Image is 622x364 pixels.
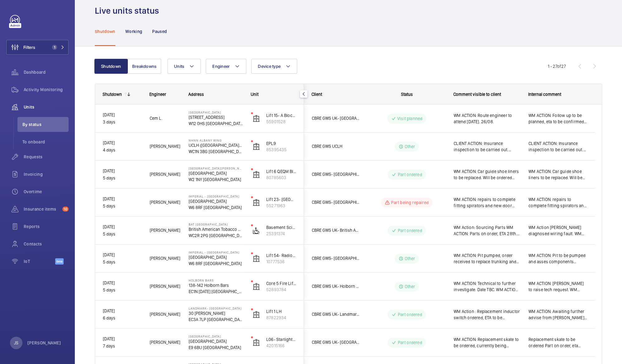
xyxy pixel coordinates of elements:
div: Press SPACE to select this row. [304,105,595,133]
span: CLIENT ACTION: Insurance inspection to be carried out. [DATE]. 22/08 [528,140,587,153]
span: Client [311,92,322,97]
span: CBRE GWS- [GEOGRAPHIC_DATA] ([GEOGRAPHIC_DATA]) [312,255,360,262]
p: 7 days [103,343,142,350]
p: 30 [PERSON_NAME] [189,310,243,316]
span: Beta [55,258,64,264]
img: elevator.svg [253,171,260,178]
span: WM ACTION: Replacement skate to be ordered, currently being sourced. WM ACTION: Skate on order, e... [454,336,520,349]
p: Lift 1 LH [266,308,296,315]
span: CBRE GWS UK- Landmark [GEOGRAPHIC_DATA] [312,311,360,318]
button: Filters1 [6,40,69,55]
p: [DATE] [103,167,142,175]
p: 80785603 [266,175,296,181]
p: 85395435 [266,147,296,153]
span: WM ACTION: Car guide shoe liners to be replaced. Will be ordered [DATE] and provide eta shortly. ... [528,168,587,181]
span: WM Action [PERSON_NAME] diagnosed wiring fault. WM ACTION: Parts on order, ETA 28th. 26.08. [528,224,587,237]
p: [DATE] [103,335,142,343]
span: Units [174,64,184,69]
span: CBRE GWS UCLH [312,143,360,150]
p: Imperial - [GEOGRAPHIC_DATA] [189,250,243,254]
div: Press SPACE to select this row. [304,301,595,329]
span: WM ACTION: repairs to complete fitting spirators and new door shoes on all floors. COP to be retu... [454,196,520,209]
span: Activity Monitoring [24,86,69,93]
span: To onboard [22,139,69,145]
img: elevator.svg [253,255,260,262]
p: [DATE] [103,251,142,259]
span: Engineer [149,92,166,97]
button: Device type [251,59,297,74]
span: [PERSON_NAME] [150,227,181,234]
p: 5 days [103,175,142,182]
p: [DATE] [103,195,142,203]
span: Address [188,92,204,97]
p: [GEOGRAPHIC_DATA] [189,334,243,338]
div: Press SPACE to select this row. [95,133,304,161]
p: WC2R 2PG [GEOGRAPHIC_DATA] [189,232,243,239]
span: WM ACTION: Pit pumped, order received to replace trunking and wiring in the pit. Date of works TB... [454,252,520,265]
div: Press SPACE to select this row. [95,161,304,189]
p: Working [125,28,142,35]
div: Press SPACE to select this row. [95,189,304,217]
button: Shutdown [94,59,128,74]
p: Part ordered [398,171,422,178]
p: 52893784 [266,287,296,293]
p: E9 6BU [GEOGRAPHIC_DATA] [189,344,243,351]
span: Insurance items [24,206,60,212]
img: elevator.svg [253,115,260,122]
p: 4 days [103,147,142,154]
span: CBRE GWS UK- [GEOGRAPHIC_DATA] (Critical) [312,339,360,346]
img: platform_lift.svg [253,227,260,234]
p: Other [405,283,415,290]
div: Press SPACE to select this row. [304,161,595,189]
p: EPL9 [266,140,296,147]
p: EC1N [DATE] [GEOGRAPHIC_DATA] [189,288,243,295]
span: Engineer [212,64,230,69]
p: 55271963 [266,203,296,209]
div: Press SPACE to select this row. [95,301,304,329]
p: L06- Starlight [PERSON_NAME] (2FLR) [266,336,296,343]
span: CBRE GWS UK- British American Tobacco Globe House [312,227,360,234]
span: By status [22,121,69,128]
p: [GEOGRAPHIC_DATA][PERSON_NAME] [189,166,243,170]
p: Holborn Bars [189,278,243,282]
span: CLIENT ACTION: Insurance inspection to be carried out. [DATE]. 22/08 [454,140,520,153]
span: WM ACTION: [PERSON_NAME] to raise tech request. WM ACTION: Don’t worry about that request as I ha... [528,280,587,293]
button: Engineer [206,59,246,74]
span: [PERSON_NAME] [150,311,181,318]
p: W6 8RF [GEOGRAPHIC_DATA] [189,260,243,267]
span: Status [401,92,413,97]
p: [GEOGRAPHIC_DATA] [189,198,243,204]
p: 5 days [103,231,142,238]
span: WM Action : Replacement inductor switch ordered, ETA to be confirmed. WM ACTION: Part on order, E... [454,308,520,321]
p: 42015166 [266,343,296,349]
p: 10777536 [266,259,296,265]
p: 3 days [103,119,142,126]
p: Visit planned [397,115,422,122]
p: Lift 6 QEQM Block [266,168,296,175]
p: W12 0HS [GEOGRAPHIC_DATA] [189,120,243,127]
p: Part ordered [398,339,422,346]
p: 138-142 Holborn Bars [189,282,243,288]
div: Press SPACE to select this row. [304,133,595,161]
span: CBRE GWS UK- Holborn Bars [312,283,360,290]
span: WM ACTION: Follow up to be planned, eta to be confirmed. 26/08 [GEOGRAPHIC_DATA] [528,112,587,125]
span: CBRE GWS- [GEOGRAPHIC_DATA] ([GEOGRAPHIC_DATA]) [312,199,360,206]
div: Press SPACE to select this row. [95,105,304,133]
img: elevator.svg [253,339,260,346]
span: [PERSON_NAME] [150,171,181,178]
span: WM ACTION: Pit to be pumped and asses components affected. Date of works TBC. 21/08 [528,252,587,265]
button: Breakdowns [128,59,161,74]
p: [STREET_ADDRESS] [189,114,243,120]
span: [PERSON_NAME] [150,143,181,150]
p: [GEOGRAPHIC_DATA] [189,338,243,344]
span: 1 [52,45,57,50]
div: Shutdown [103,92,122,97]
span: Dashboard [24,69,69,75]
p: BAT [GEOGRAPHIC_DATA] [189,222,243,226]
span: Invoicing [24,171,69,177]
span: WM ACTION: Car guide shoe liners to be replaced. Will be ordered [DATE] and provide eta shortly. ... [454,168,520,181]
span: [PERSON_NAME] [150,255,181,262]
span: 10 [62,207,69,212]
div: Press SPACE to select this row. [304,273,595,301]
p: 55901528 [266,119,296,125]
